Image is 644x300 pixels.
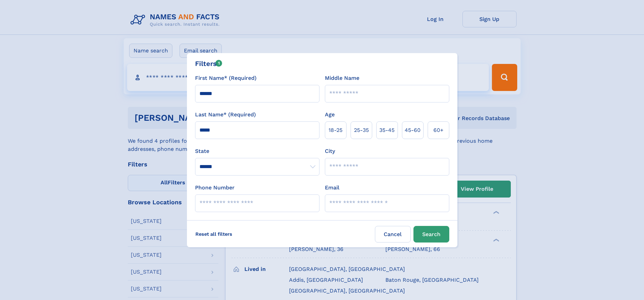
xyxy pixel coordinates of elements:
[195,74,257,82] label: First Name* (Required)
[195,147,319,155] label: State
[405,126,421,134] span: 45‑60
[433,126,444,134] span: 60+
[375,226,411,243] label: Cancel
[191,226,237,242] label: Reset all filters
[325,74,359,82] label: Middle Name
[329,126,342,134] span: 18‑25
[195,111,256,119] label: Last Name* (Required)
[413,226,449,243] button: Search
[325,184,339,192] label: Email
[379,126,395,134] span: 35‑45
[354,126,369,134] span: 25‑35
[325,111,335,119] label: Age
[195,59,222,69] div: Filters
[195,184,235,192] label: Phone Number
[325,147,335,155] label: City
